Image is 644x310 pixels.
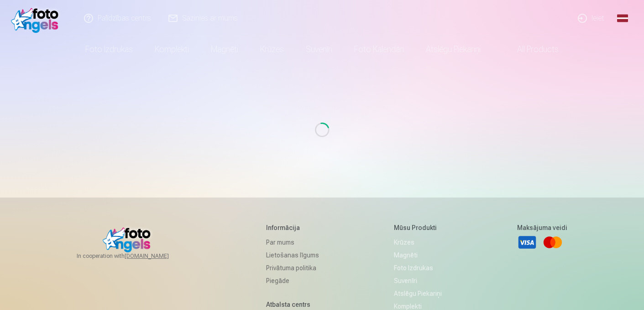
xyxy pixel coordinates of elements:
a: Par mums [266,236,319,249]
a: [DOMAIN_NAME] [125,252,191,260]
h5: Mūsu produkti [394,223,442,232]
a: Krūzes [249,37,295,62]
h5: Atbalsta centrs [266,300,319,309]
a: Atslēgu piekariņi [415,37,492,62]
a: Lietošanas līgums [266,249,319,262]
a: Magnēti [200,37,249,62]
a: Privātuma politika [266,262,319,274]
a: Foto izdrukas [74,37,144,62]
a: Mastercard [543,232,563,252]
a: Foto izdrukas [394,262,442,274]
h5: Informācija [266,223,319,232]
a: Komplekti [144,37,200,62]
a: Krūzes [394,236,442,249]
span: In cooperation with [77,252,191,260]
img: /fa1 [11,4,63,33]
a: Suvenīri [394,274,442,287]
a: Atslēgu piekariņi [394,287,442,300]
a: Suvenīri [295,37,343,62]
a: Piegāde [266,274,319,287]
a: Foto kalendāri [343,37,415,62]
a: All products [492,37,570,62]
a: Magnēti [394,249,442,262]
a: Visa [517,232,537,252]
h5: Maksājuma veidi [517,223,567,232]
